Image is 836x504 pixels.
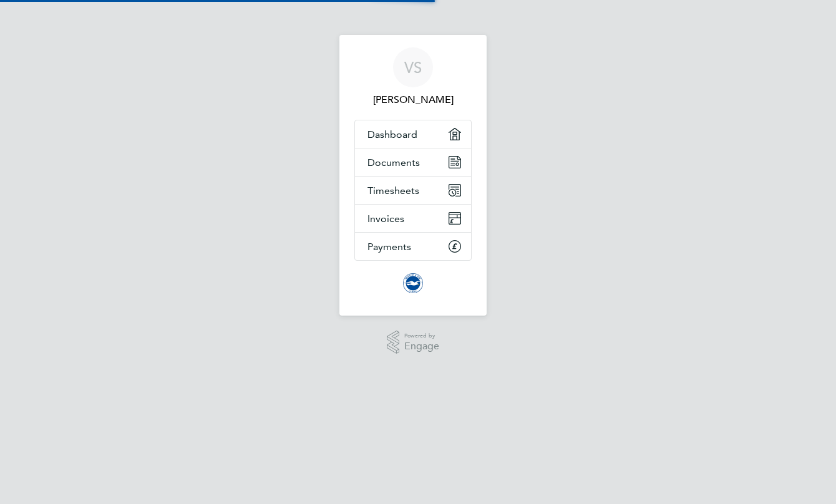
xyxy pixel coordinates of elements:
[355,148,471,176] a: Documents
[404,341,439,352] span: Engage
[339,35,487,316] nav: Main navigation
[387,331,440,354] a: Powered byEngage
[367,185,419,196] span: Timesheets
[354,47,472,107] a: VS[PERSON_NAME]
[355,120,471,148] a: Dashboard
[404,331,439,341] span: Powered by
[355,205,471,232] a: Invoices
[404,59,422,75] span: VS
[403,273,423,293] img: brightonandhovealbion-logo-retina.png
[355,233,471,260] a: Payments
[367,128,417,140] span: Dashboard
[354,273,472,293] a: Go to home page
[354,92,472,107] span: Veronica Sowton
[367,157,420,168] span: Documents
[367,213,404,225] span: Invoices
[355,177,471,204] a: Timesheets
[367,241,411,253] span: Payments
